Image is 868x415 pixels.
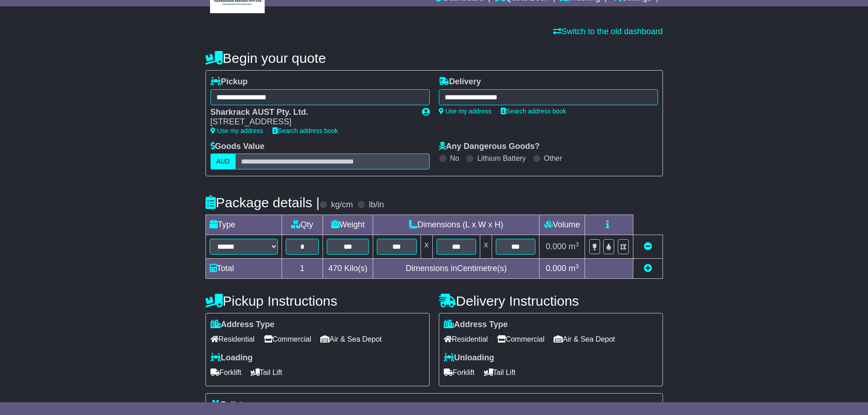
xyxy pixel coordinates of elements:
[211,400,243,410] label: Pallet
[251,365,282,379] span: Tail Lift
[205,259,282,279] td: Total
[644,264,652,273] a: Add new item
[439,293,663,308] h4: Delivery Instructions
[439,108,492,115] a: Use my address
[553,27,663,36] a: Switch to the old dashboard
[501,108,566,115] a: Search address book
[484,365,516,379] span: Tail Lift
[329,264,342,273] span: 470
[211,127,263,134] a: Use my address
[575,241,579,248] sup: 3
[211,117,413,127] div: [STREET_ADDRESS]
[369,200,384,210] label: lb/in
[205,293,430,308] h4: Pickup Instructions
[211,365,241,379] span: Forklift
[373,215,539,235] td: Dimensions (L x W x H)
[211,154,236,169] label: AUD
[544,154,562,163] label: Other
[323,215,373,235] td: Weight
[575,263,579,270] sup: 3
[211,142,265,152] label: Goods Value
[444,353,494,363] label: Unloading
[264,332,311,346] span: Commercial
[211,320,275,330] label: Address Type
[323,259,373,279] td: Kilo(s)
[569,264,579,273] span: m
[444,365,475,379] span: Forklift
[554,332,615,346] span: Air & Sea Depot
[272,127,338,134] a: Search address book
[331,200,353,210] label: kg/cm
[205,215,282,235] td: Type
[450,154,459,163] label: No
[373,259,539,279] td: Dimensions in Centimetre(s)
[211,108,413,118] div: Sharkrack AUST Pty. Ltd.
[444,320,508,330] label: Address Type
[444,332,488,346] span: Residential
[439,77,481,87] label: Delivery
[546,264,566,273] span: 0.000
[282,215,323,235] td: Qty
[421,235,432,259] td: x
[282,259,323,279] td: 1
[480,235,492,259] td: x
[644,242,652,251] a: Remove this item
[569,242,579,251] span: m
[211,77,248,87] label: Pickup
[205,51,663,66] h4: Begin your quote
[497,332,544,346] span: Commercial
[539,215,585,235] td: Volume
[320,332,382,346] span: Air & Sea Depot
[477,154,526,163] label: Lithium Battery
[546,242,566,251] span: 0.000
[439,142,540,152] label: Any Dangerous Goods?
[211,332,255,346] span: Residential
[211,353,253,363] label: Loading
[205,195,320,210] h4: Package details |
